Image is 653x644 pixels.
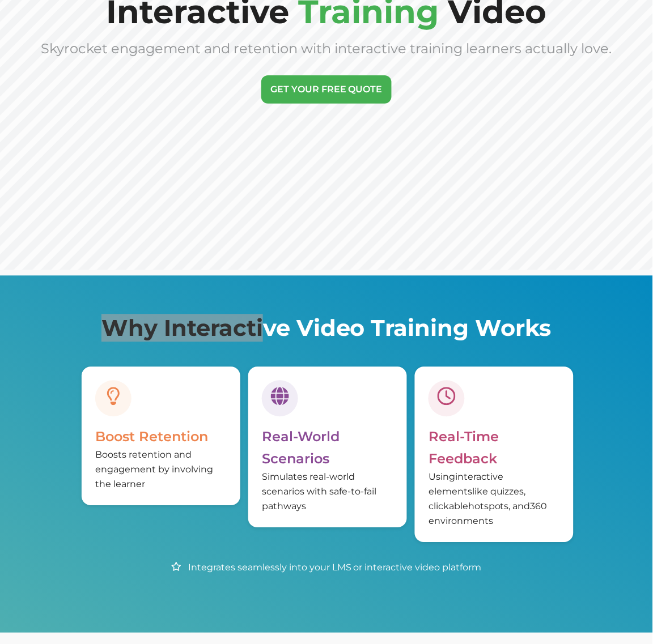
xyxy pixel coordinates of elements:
[429,562,482,573] span: eo platform
[95,450,213,490] span: Boosts retention and engagement by involving the learner
[262,472,376,512] span: Simulates real-world scenarios with safe-to-fail pathways
[188,562,429,573] span: Integrates seamlessly into your LMS or interactive vid
[429,487,526,512] span: like quizzes, clickable
[261,75,392,104] a: GET YOUR FREE QUOTE
[429,472,455,483] span: Using
[429,429,499,467] span: Real-Time Feedback
[468,501,531,512] span: hotspots, and
[41,40,612,57] span: Skyrocket engagement and retention with interactive training learners actually love.
[429,472,503,497] span: interactive elements
[95,429,208,445] span: Boost Retention
[262,429,340,467] span: Real-World Scenarios
[101,314,552,342] span: Why Interactive Video Training Works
